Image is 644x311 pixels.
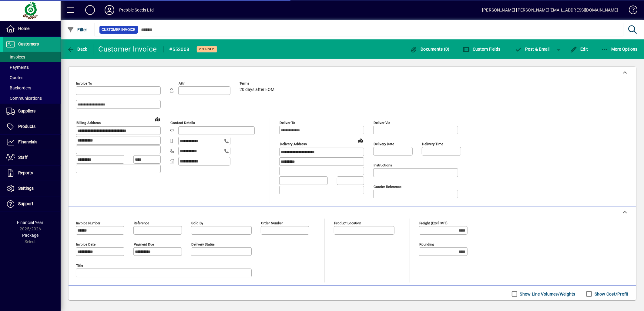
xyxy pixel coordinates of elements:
mat-label: Reference [134,221,149,225]
span: Communications [6,96,42,101]
button: Custom Fields [461,44,502,55]
a: View on map [356,135,366,145]
div: [PERSON_NAME] [PERSON_NAME][EMAIL_ADDRESS][DOMAIN_NAME] [482,5,618,15]
button: Profile [100,5,119,15]
mat-label: Title [76,263,83,268]
mat-label: Payment due [134,242,154,246]
span: Suppliers [18,109,35,113]
span: Invoices [6,55,25,59]
a: Communications [3,93,61,103]
span: Backorders [6,85,31,90]
a: Settings [3,181,61,196]
span: Home [18,26,29,31]
button: Documents (0) [409,44,451,55]
div: Prebble Seeds Ltd [119,5,154,15]
mat-label: Deliver via [374,121,390,125]
span: Payments [6,65,29,70]
a: Support [3,196,61,212]
mat-label: Invoice To [76,81,92,85]
mat-label: Courier Reference [374,185,401,189]
mat-label: Rounding [419,242,434,246]
button: More Options [599,44,639,55]
div: Customer Invoice [99,44,157,54]
a: Quotes [3,72,61,83]
button: Edit [569,44,590,55]
span: Reports [18,170,33,175]
span: 20 days after EOM [240,87,274,92]
span: On hold [199,47,215,51]
a: Suppliers [3,104,61,119]
span: Staff [18,155,28,160]
span: Package [22,233,39,238]
span: Financials [18,139,37,144]
mat-label: Instructions [374,163,392,167]
a: Products [3,119,61,134]
span: Support [18,201,33,206]
label: Show Line Volumes/Weights [519,291,575,297]
span: Custom Fields [462,47,501,52]
span: Filter [67,27,87,32]
mat-label: Product location [334,221,361,225]
label: Show Cost/Profit [593,291,629,297]
button: Back [65,44,89,55]
a: Reports [3,166,61,181]
a: Invoices [3,52,61,62]
div: #552008 [169,45,190,54]
span: Back [67,47,87,52]
span: Financial Year [17,220,44,225]
mat-label: Freight (excl GST) [419,221,448,225]
a: Backorders [3,83,61,93]
span: Settings [18,186,34,191]
span: Customers [18,42,39,46]
mat-label: Invoice number [76,221,100,225]
mat-label: Delivery status [191,242,215,246]
a: Knowledge Base [624,1,636,21]
mat-label: Attn [179,81,185,85]
span: Products [18,124,35,129]
button: Post & Email [512,44,553,55]
span: More Options [601,47,638,52]
mat-label: Sold by [191,221,203,225]
span: Edit [570,47,588,52]
span: Documents (0) [410,47,450,52]
mat-label: Invoice date [76,242,96,246]
span: P [525,47,528,52]
span: ost & Email [515,47,550,52]
span: Terms [240,82,276,85]
a: Payments [3,62,61,72]
mat-label: Delivery time [422,142,443,146]
a: View on map [153,114,162,124]
mat-label: Order number [261,221,283,225]
button: Add [80,5,100,15]
mat-label: Deliver To [280,121,295,125]
mat-label: Delivery date [374,142,394,146]
a: Financials [3,135,61,150]
a: Home [3,21,61,36]
app-page-header-button: Back [61,44,94,55]
span: Quotes [6,75,23,80]
button: Filter [65,24,89,35]
span: Customer Invoice [102,27,136,33]
a: Staff [3,150,61,165]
